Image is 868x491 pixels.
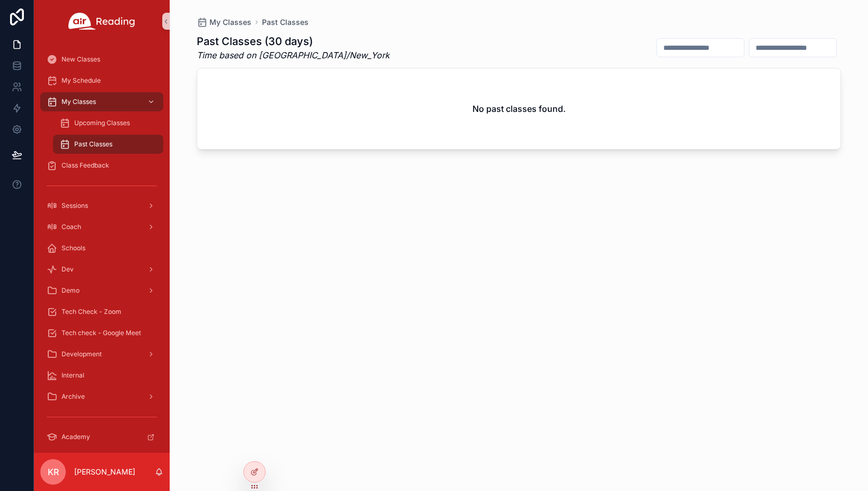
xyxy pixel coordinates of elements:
h1: Past Classes (30 days) [197,34,390,49]
a: Class Feedback [40,156,163,175]
p: [PERSON_NAME] [74,467,135,477]
a: Archive [40,387,163,406]
span: Class Feedback [62,161,109,170]
a: Tech check - Google Meet [40,323,163,343]
a: Academy [40,427,163,446]
a: Tech Check - Zoom [40,302,163,321]
a: Internal [40,366,163,385]
span: Past Classes [74,140,112,148]
a: Sessions [40,196,163,215]
span: Sessions [62,201,88,210]
img: App logo [68,13,135,30]
a: Coach [40,217,163,236]
a: Past Classes [53,135,163,154]
span: My Schedule [62,76,101,85]
a: Demo [40,281,163,300]
span: Archive [62,392,85,401]
span: Demo [62,286,80,295]
a: My Classes [197,17,251,28]
span: My Classes [62,98,96,106]
span: KR [48,466,59,478]
em: Time based on [GEOGRAPHIC_DATA]/New_York [197,49,390,62]
span: My Classes [209,17,251,28]
a: Development [40,345,163,364]
span: Internal [62,371,84,380]
span: Tech check - Google Meet [62,329,141,337]
span: Development [62,350,102,358]
span: Upcoming Classes [74,119,130,127]
div: scrollable content [34,42,170,453]
a: Dev [40,260,163,279]
a: Upcoming Classes [53,113,163,133]
span: Schools [62,244,85,252]
a: My Classes [40,92,163,111]
span: Academy [62,433,90,441]
a: My Schedule [40,71,163,90]
span: Tech Check - Zoom [62,308,121,316]
a: New Classes [40,50,163,69]
span: Coach [62,223,81,231]
a: Schools [40,239,163,258]
h2: No past classes found. [472,102,566,115]
span: Dev [62,265,74,274]
a: Past Classes [262,17,309,28]
span: New Classes [62,55,100,64]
